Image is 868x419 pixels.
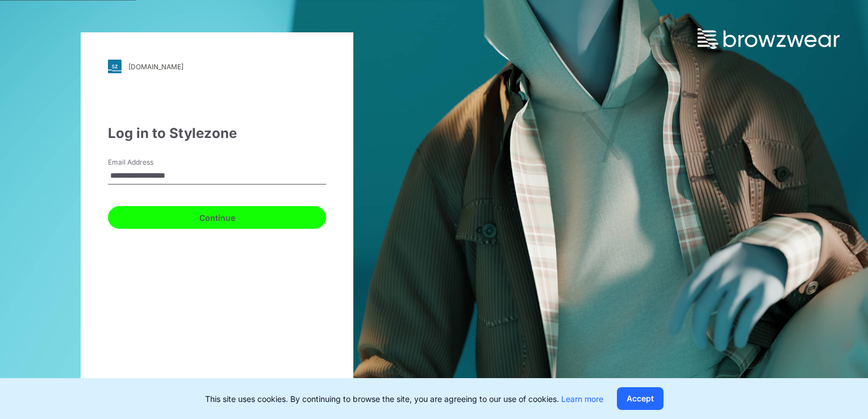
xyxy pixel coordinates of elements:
[128,62,183,71] div: [DOMAIN_NAME]
[108,123,326,144] div: Log in to Stylezone
[108,206,326,229] button: Continue
[108,157,187,167] label: Email Address
[205,393,603,405] p: This site uses cookies. By continuing to browse the site, you are agreeing to our use of cookies.
[617,387,663,410] button: Accept
[698,28,840,49] img: browzwear-logo.73288ffb.svg
[108,60,326,73] a: [DOMAIN_NAME]
[561,394,603,404] a: Learn more
[108,60,122,73] img: svg+xml;base64,PHN2ZyB3aWR0aD0iMjgiIGhlaWdodD0iMjgiIHZpZXdCb3g9IjAgMCAyOCAyOCIgZmlsbD0ibm9uZSIgeG...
